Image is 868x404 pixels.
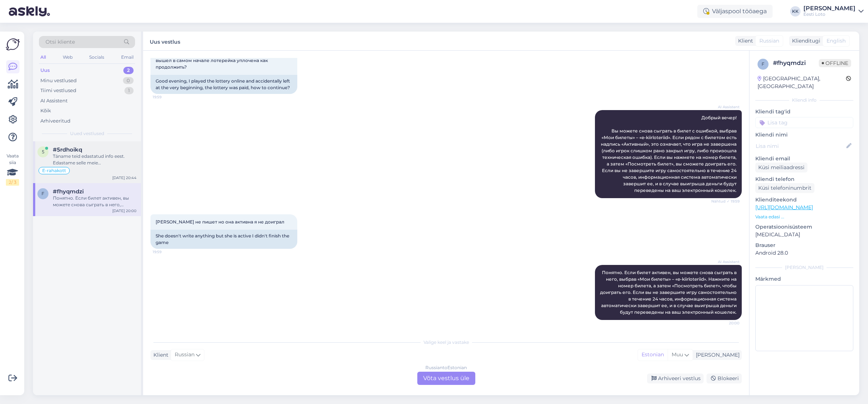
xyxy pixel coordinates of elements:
[417,372,475,385] div: Võta vestlus üle
[46,38,75,46] span: Otsi kliente
[40,67,50,74] div: Uus
[638,349,668,360] div: Estonian
[755,214,853,220] p: Vaata edasi ...
[70,130,104,137] span: Uued vestlused
[53,153,137,166] div: Täname teid edastatud info eest. Edastame selle meie finantsosakonnale uurimiseks. Tuletame meeld...
[707,374,742,383] div: Blokeeri
[40,107,51,114] div: Kõik
[153,94,180,100] span: 19:59
[123,77,134,84] div: 0
[40,117,70,125] div: Arhiveeritud
[40,97,68,105] div: AI Assistent
[150,351,168,359] div: Klient
[803,6,864,17] a: [PERSON_NAME]Eesti Loto
[153,249,180,255] span: 19:59
[758,75,846,90] div: [GEOGRAPHIC_DATA], [GEOGRAPHIC_DATA]
[711,199,740,204] span: Nähtud ✓ 19:59
[755,231,853,239] p: [MEDICAL_DATA]
[755,241,853,249] p: Brauser
[61,52,74,62] div: Web
[175,351,195,359] span: Russian
[693,351,740,359] div: [PERSON_NAME]
[762,61,765,67] span: f
[124,87,134,94] div: 1
[755,204,813,211] a: [URL][DOMAIN_NAME]
[600,270,738,315] span: Понятно. Если билет активен, вы можете снова сыграть в него, выбрав «Мои билеты» – «e-kiirloterii...
[755,108,853,116] p: Kliendi tag'id
[755,175,853,183] p: Kliendi telefon
[42,168,66,173] span: E-rahakott
[88,52,106,62] div: Socials
[120,52,135,62] div: Email
[39,52,47,62] div: All
[755,275,853,283] p: Märkmed
[112,208,137,214] div: [DATE] 20:00
[40,77,77,84] div: Minu vestlused
[755,183,814,193] div: Küsi telefoninumbrit
[755,97,853,103] div: Kliendi info
[53,146,82,153] span: #5rdhoikq
[735,37,753,45] div: Klient
[156,51,281,70] span: Добрый вечер играл в лотерейку онлайн и случайно вышел в самом начале лотерейка уплочена как прод...
[755,131,853,139] p: Kliendi nimi
[150,36,180,46] label: Uus vestlus
[123,67,134,74] div: 2
[712,320,740,326] span: 20:00
[425,364,467,371] div: Russian to Estonian
[759,37,779,45] span: Russian
[712,104,740,110] span: AI Assistent
[789,37,820,45] div: Klienditugi
[755,264,853,271] div: [PERSON_NAME]
[697,5,773,18] div: Väljaspool tööaega
[756,142,845,150] input: Lisa nimi
[53,188,84,195] span: #fhyqmdzi
[6,153,19,186] div: Vaata siia
[803,6,856,11] div: [PERSON_NAME]
[53,195,137,208] div: Понятно. Если билет активен, вы можете снова сыграть в него, выбрав «Мои билеты» – «e-kiirloterii...
[755,249,853,257] p: Android 28.0
[150,230,297,249] div: She doesn't write anything but she is active I didn't finish the game
[803,11,856,17] div: Eesti Loto
[150,339,742,346] div: Valige keel ja vastake
[42,149,44,154] span: 5
[819,59,851,67] span: Offline
[790,6,800,17] div: KK
[672,351,683,358] span: Muu
[150,75,297,94] div: Good evening, I played the lottery online and accidentally left at the very beginning, the lotter...
[6,37,20,51] img: Askly Logo
[773,59,819,68] div: # fhyqmdzi
[156,219,284,225] span: [PERSON_NAME] не пишет но она активна я не доиграл
[112,175,137,181] div: [DATE] 20:44
[755,117,853,128] input: Lisa tag
[755,196,853,204] p: Klienditeekond
[41,191,44,196] span: f
[40,87,76,94] div: Tiimi vestlused
[6,179,19,186] div: 2 / 3
[712,259,740,265] span: AI Assistent
[755,223,853,231] p: Operatsioonisüsteem
[647,374,704,383] div: Arhiveeri vestlus
[755,163,807,172] div: Küsi meiliaadressi
[755,155,853,163] p: Kliendi email
[827,37,846,45] span: English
